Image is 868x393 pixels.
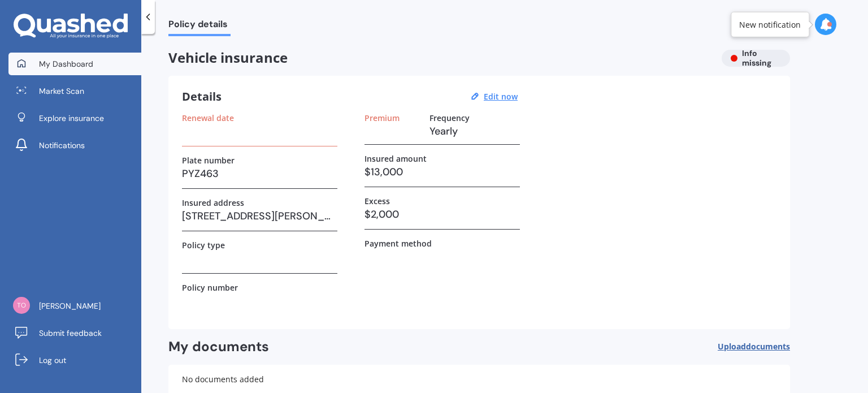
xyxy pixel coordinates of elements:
[182,156,235,165] label: Plate number
[8,295,141,317] a: [PERSON_NAME]
[8,134,141,157] a: Notifications
[8,80,141,102] a: Market Scan
[39,140,85,151] span: Notifications
[429,113,470,123] label: Frequency
[39,58,93,70] span: My Dashboard
[182,208,337,224] h3: [STREET_ADDRESS][PERSON_NAME]
[39,300,101,312] span: [PERSON_NAME]
[182,89,222,104] h3: Details
[39,355,66,366] span: Log out
[480,92,521,102] button: Edit now
[364,154,427,163] label: Insured amount
[182,198,244,208] label: Insured address
[8,53,141,75] a: My Dashboard
[168,338,269,356] h2: My documents
[39,113,104,124] span: Explore insurance
[182,165,337,182] h3: PYZ463
[168,19,231,34] span: Policy details
[364,239,432,248] label: Payment method
[746,341,790,352] span: documents
[364,206,520,223] h3: $2,000
[364,196,390,206] label: Excess
[484,91,518,102] u: Edit now
[8,107,141,129] a: Explore insurance
[182,283,238,292] label: Policy number
[364,113,400,123] label: Premium
[8,349,141,372] a: Log out
[13,297,30,314] img: 17ce0f4dd245678d4f5a912e176ed60e
[739,19,801,30] div: New notification
[39,327,102,339] span: Submit feedback
[364,163,520,180] h3: $13,000
[718,338,790,356] button: Uploaddocuments
[182,113,234,123] label: Renewal date
[718,342,790,351] span: Upload
[182,240,225,250] label: Policy type
[8,322,141,344] a: Submit feedback
[429,123,520,140] h3: Yearly
[168,50,713,66] span: Vehicle insurance
[39,85,84,97] span: Market Scan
